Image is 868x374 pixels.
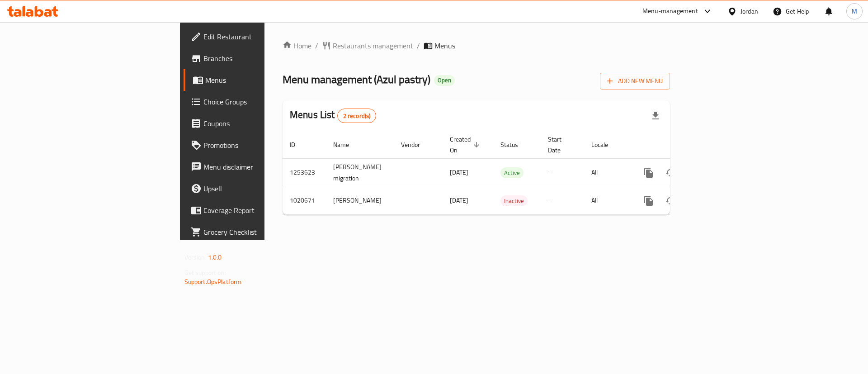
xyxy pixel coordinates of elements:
[638,190,660,212] button: more
[283,131,732,215] table: enhanced table
[290,139,307,150] span: ID
[584,158,631,187] td: All
[184,267,226,279] span: Get support on:
[660,162,681,184] button: Change Status
[203,140,318,151] span: Promotions
[500,168,524,178] span: Active
[184,91,325,113] a: Choice Groups
[450,134,482,156] span: Created On
[203,31,318,42] span: Edit Restaurant
[638,162,660,184] button: more
[450,166,468,178] span: [DATE]
[500,196,528,206] span: Inactive
[434,76,455,84] span: Open
[417,40,420,51] li: /
[326,158,394,187] td: [PERSON_NAME] migration
[203,161,318,172] span: Menu disclaimer
[184,47,325,69] a: Branches
[290,108,376,123] h2: Menus List
[184,276,242,288] a: Support.OpsPlatform
[184,26,325,47] a: Edit Restaurant
[401,139,432,150] span: Vendor
[203,53,318,64] span: Branches
[450,194,468,206] span: [DATE]
[600,73,670,90] button: Add New Menu
[184,251,207,263] span: Version:
[591,139,620,150] span: Locale
[338,112,376,120] span: 2 record(s)
[541,158,584,187] td: -
[434,75,455,86] div: Open
[322,40,413,51] a: Restaurants management
[203,227,318,237] span: Grocery Checklist
[203,205,318,216] span: Coverage Report
[548,134,573,156] span: Start Date
[184,113,325,134] a: Coupons
[184,156,325,178] a: Menu disclaimer
[333,40,413,51] span: Restaurants management
[741,6,758,16] div: Jordan
[852,6,857,16] span: M
[184,199,325,221] a: Coverage Report
[500,139,530,150] span: Status
[184,221,325,243] a: Grocery Checklist
[434,40,455,51] span: Menus
[184,134,325,156] a: Promotions
[203,183,318,194] span: Upsell
[203,96,318,107] span: Choice Groups
[337,109,377,123] div: Total records count
[541,187,584,214] td: -
[203,118,318,129] span: Coupons
[584,187,631,214] td: All
[645,105,666,127] div: Export file
[283,40,670,51] nav: breadcrumb
[208,251,222,263] span: 1.0.0
[642,6,698,17] div: Menu-management
[607,76,663,87] span: Add New Menu
[184,69,325,91] a: Menus
[326,187,394,214] td: [PERSON_NAME]
[333,139,361,150] span: Name
[631,131,732,159] th: Actions
[283,69,430,90] span: Menu management ( Azul pastry )
[184,178,325,199] a: Upsell
[205,75,318,85] span: Menus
